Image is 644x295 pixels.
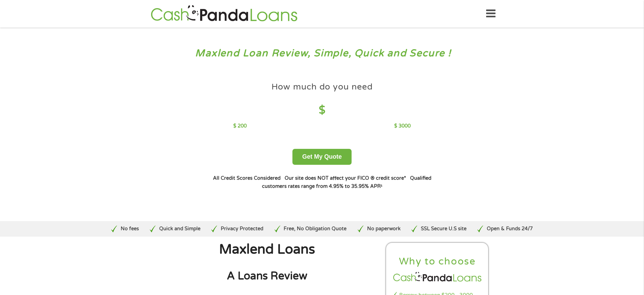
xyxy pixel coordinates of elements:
[284,225,347,233] p: Free, No Obligation Quote
[121,225,139,233] p: No fees
[271,81,373,93] h4: How much do you need
[392,255,483,268] h2: Why to choose
[367,225,401,233] p: No paperwork
[155,269,379,283] h2: A Loans Review
[233,103,411,117] h4: $
[285,175,406,181] strong: Our site does NOT affect your FICO ® credit score*
[421,225,467,233] p: SSL Secure U.S site
[233,122,247,130] p: $ 200
[221,225,263,233] p: Privacy Protected
[213,175,281,181] strong: All Credit Scores Considered
[20,47,625,60] h3: Maxlend Loan Review, Simple, Quick and Secure !
[292,149,352,165] button: Get My Quote
[149,4,300,23] img: GetLoanNow Logo
[159,225,200,233] p: Quick and Simple
[487,225,533,233] p: Open & Funds 24/7
[219,241,315,257] span: Maxlend Loans
[394,122,411,130] p: $ 3000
